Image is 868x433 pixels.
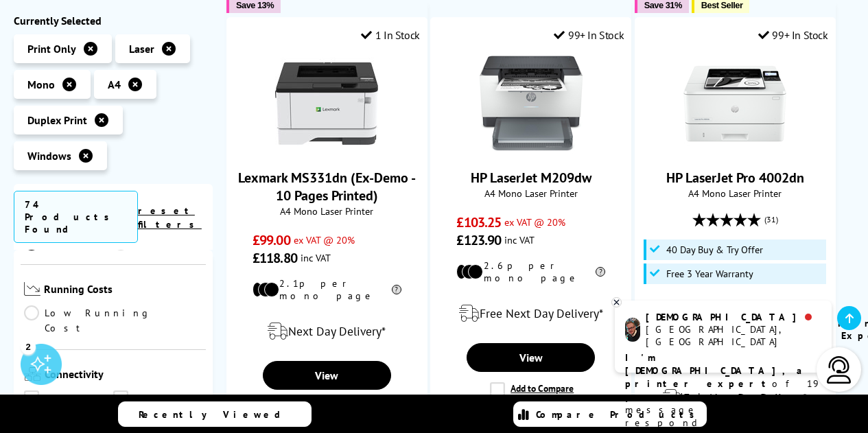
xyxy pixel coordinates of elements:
span: Compare Products [536,408,702,421]
span: A4 [108,78,121,91]
a: Compare Products [513,401,707,427]
span: (31) [764,207,778,233]
a: HP LaserJet Pro 4002dn [683,144,786,158]
span: £123.90 [456,231,501,249]
span: 40 Day Buy & Try Offer [666,244,763,255]
span: ex VAT @ 20% [294,233,355,246]
div: 99+ In Stock [758,28,828,42]
a: View [263,361,391,390]
img: HP LaserJet M209dw [480,52,583,155]
span: Print Only [27,42,76,56]
span: £108.51 [661,298,705,316]
b: I'm [DEMOGRAPHIC_DATA], a printer expert [625,351,806,390]
span: Mono [27,78,55,91]
span: Duplex Print [27,113,87,127]
img: Lexmark MS331dn (Ex-Demo - 10 Pages Printed) [275,52,378,155]
div: Currently Selected [14,14,213,27]
span: 74 Products Found [14,191,138,243]
span: £118.80 [253,249,297,267]
div: 2 [21,339,36,354]
img: HP LaserJet Pro 4002dn [683,52,786,155]
a: HP LaserJet Pro 4002dn [666,169,804,187]
a: HP LaserJet M209dw [480,144,583,158]
span: ex VAT @ 20% [504,215,565,229]
span: £103.25 [456,213,501,231]
span: £99.00 [253,231,290,249]
span: A4 Mono Laser Printer [642,187,828,200]
li: 2.1p per mono page [253,277,401,302]
span: A4 Mono Laser Printer [234,204,420,218]
span: Connectivity [45,368,202,384]
a: Lexmark MS331dn (Ex-Demo - 10 Pages Printed) [238,169,416,204]
span: Windows [27,149,71,163]
a: reset filters [138,204,202,231]
a: Lexmark MS331dn (Ex-Demo - 10 Pages Printed) [275,144,378,158]
span: inc VAT [301,251,331,264]
span: inc VAT [504,233,535,246]
a: View [467,343,595,372]
div: 99+ In Stock [554,28,624,42]
label: Add to Compare [490,382,574,397]
div: modal_delivery [234,312,420,351]
div: [DEMOGRAPHIC_DATA] [646,311,821,323]
p: of 19 years! Leave me a message and I'll respond ASAP [625,351,821,430]
li: 2.6p per mono page [456,259,605,284]
a: Low Running Cost [24,306,202,336]
span: Free 3 Year Warranty [666,268,753,279]
span: Laser [129,42,154,56]
div: [GEOGRAPHIC_DATA], [GEOGRAPHIC_DATA] [646,323,821,348]
span: A4 Mono Laser Printer [438,187,624,200]
img: user-headset-light.svg [825,356,853,384]
a: Network [113,391,202,406]
a: USB [24,391,113,406]
img: Running Costs [24,282,40,296]
a: HP LaserJet M209dw [471,169,591,187]
img: chris-livechat.png [625,318,640,342]
span: Running Costs [44,282,202,299]
a: Recently Viewed [118,401,312,427]
div: modal_delivery [438,294,624,333]
span: Recently Viewed [139,408,294,421]
div: 1 In Stock [361,28,420,42]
